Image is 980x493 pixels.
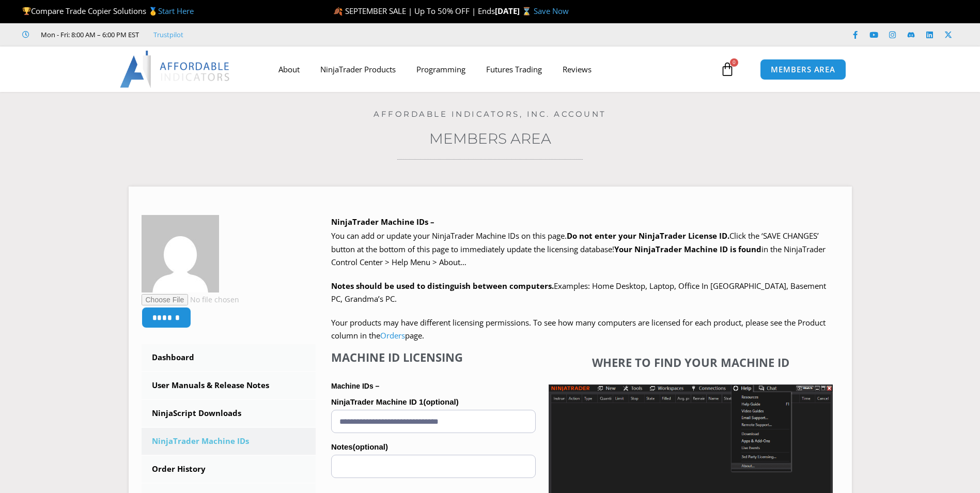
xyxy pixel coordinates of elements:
[158,6,194,16] a: Start Here
[380,330,405,341] a: Orders
[268,57,718,81] nav: Menu
[142,400,316,427] a: NinjaScript Downloads
[552,57,602,81] a: Reviews
[142,428,316,455] a: NinjaTrader Machine IDs
[331,281,826,304] span: Examples: Home Desktop, Laptop, Office In [GEOGRAPHIC_DATA], Basement PC, Grandma’s PC.
[549,356,833,369] h4: Where to find your Machine ID
[268,57,310,81] a: About
[374,109,606,119] a: Affordable Indicators, Inc. Account
[476,57,552,81] a: Futures Trading
[331,350,536,364] h4: Machine ID Licensing
[331,439,536,455] label: Notes
[331,317,826,341] span: Your products may have different licensing permissions. To see how many computers are licensed fo...
[23,7,30,15] img: 🏆
[534,6,569,16] a: Save Now
[331,217,434,227] b: NinjaTrader Machine IDs –
[567,230,729,241] b: Do not enter your NinjaTrader License ID.
[331,230,826,267] span: Click the ‘SAVE CHANGES’ button at the bottom of this page to immediately update the licensing da...
[705,54,750,84] a: 0
[614,244,761,254] strong: Your NinjaTrader Machine ID is found
[353,442,388,451] span: (optional)
[331,394,536,410] label: NinjaTrader Machine ID 1
[495,6,534,16] strong: [DATE] ⌛
[331,281,554,291] strong: Notes should be used to distinguish between computers.
[423,397,458,406] span: (optional)
[331,382,379,390] strong: Machine IDs –
[142,372,316,399] a: User Manuals & Release Notes
[730,58,738,67] span: 0
[771,66,835,73] span: MEMBERS AREA
[142,215,219,292] img: 4b333625a137f02b32ed4296efcf82e731982fa98095b0d83e35a9230ef64d57
[142,344,316,371] a: Dashboard
[406,57,476,81] a: Programming
[310,57,406,81] a: NinjaTrader Products
[429,130,551,147] a: Members Area
[760,59,846,80] a: MEMBERS AREA
[142,456,316,483] a: Order History
[153,28,183,41] a: Trustpilot
[331,230,567,241] span: You can add or update your NinjaTrader Machine IDs on this page.
[333,6,495,16] span: 🍂 SEPTEMBER SALE | Up To 50% OFF | Ends
[38,28,139,41] span: Mon - Fri: 8:00 AM – 6:00 PM EST
[120,51,231,88] img: LogoAI | Affordable Indicators – NinjaTrader
[22,6,194,16] span: Compare Trade Copier Solutions 🥇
